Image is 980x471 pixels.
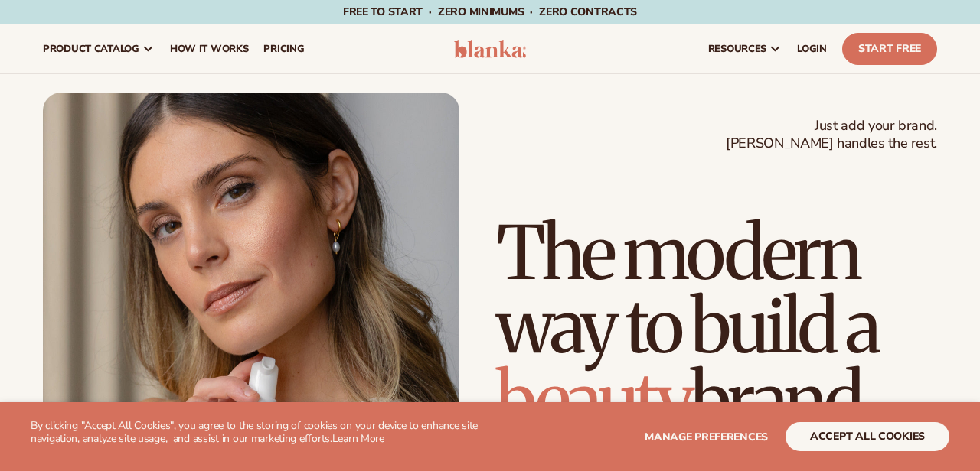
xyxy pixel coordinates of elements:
[645,430,768,444] span: Manage preferences
[726,117,937,153] span: Just add your brand. [PERSON_NAME] handles the rest.
[332,431,384,446] a: Learn More
[645,422,768,451] button: Manage preferences
[789,24,835,73] a: LOGIN
[35,24,162,73] a: product catalog
[162,24,256,73] a: How It Works
[343,5,637,19] span: Free to start · ZERO minimums · ZERO contracts
[263,43,304,55] span: pricing
[170,43,249,55] span: How It Works
[496,216,937,437] h1: The modern way to build a brand
[256,24,312,73] a: pricing
[701,24,789,73] a: resources
[786,422,949,451] button: accept all cookies
[496,354,691,446] span: beauty
[454,40,526,58] img: logo
[31,420,490,446] p: By clicking "Accept All Cookies", you agree to the storing of cookies on your device to enhance s...
[708,43,766,55] span: resources
[842,33,937,65] a: Start Free
[43,43,139,55] span: product catalog
[797,43,827,55] span: LOGIN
